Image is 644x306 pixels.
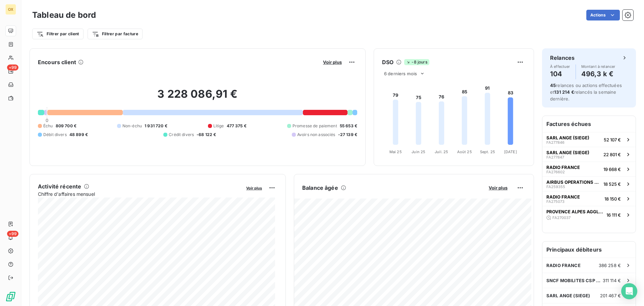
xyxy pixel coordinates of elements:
button: Voir plus [321,59,344,65]
span: 201 467 € [600,293,621,298]
span: FA277847 [546,155,564,159]
button: RADIO FRANCEFA27507318 150 € [542,191,636,206]
h4: 496,3 k € [581,69,615,79]
span: 19 668 € [603,167,621,172]
button: Voir plus [487,185,509,191]
tspan: Mai 25 [389,149,402,154]
span: Avoirs non associés [297,132,335,138]
h3: Tableau de bord [32,9,96,21]
button: RADIO FRANCEFA27660219 668 € [542,162,636,176]
span: 52 107 € [604,137,621,142]
span: 386 258 € [599,263,621,268]
button: SARL ANGE (SIEGE)FA27784652 107 € [542,132,636,147]
span: Chiffre d'affaires mensuel [38,190,241,198]
span: Crédit divers [169,132,194,138]
span: RADIO FRANCE [546,194,580,200]
tspan: Sept. 25 [480,149,495,154]
span: Débit divers [43,132,67,138]
span: Voir plus [489,185,507,190]
h6: DSO [382,58,393,66]
tspan: Juin 25 [412,149,425,154]
span: +99 [7,64,18,71]
span: 311 114 € [603,278,621,283]
h6: Factures échues [542,116,636,132]
button: Filtrer par facture [88,29,143,39]
span: -27 139 € [338,132,357,138]
span: Voir plus [323,59,342,65]
span: 0 [46,118,48,123]
span: 55 653 € [340,123,357,129]
div: OX [5,4,16,15]
span: 6 derniers mois [384,71,417,76]
span: Promesse de paiement [292,123,337,129]
button: SARL ANGE (SIEGE)FA27784722 801 € [542,147,636,162]
h6: Balance âgée [302,184,338,192]
span: 16 111 € [606,212,621,218]
span: Voir plus [246,186,262,190]
span: 131 214 € [554,89,574,95]
span: FA259355 [546,185,565,189]
span: RADIO FRANCE [546,263,581,268]
span: Litige [213,123,224,129]
span: Non-échu [122,123,142,129]
tspan: Août 25 [457,149,472,154]
span: SARL ANGE (SIEGE) [546,150,589,155]
span: -68 122 € [197,132,216,138]
button: AIRBUS OPERATIONS GMBHFA25935518 525 € [542,176,636,191]
button: PROVENCE ALPES AGGLOMERATIONFA27003716 111 € [542,206,636,223]
span: +99 [7,231,18,237]
h6: Encours client [38,58,76,66]
span: 1 931 720 € [145,123,167,129]
button: Voir plus [244,185,264,191]
span: À effectuer [550,64,570,69]
span: FA276602 [546,170,565,174]
div: Open Intercom Messenger [621,283,637,299]
span: FA277846 [546,140,565,144]
span: relances ou actions effectuées et relancés la semaine dernière. [550,83,622,101]
span: Échu [43,123,53,129]
button: Filtrer par client [32,29,84,39]
span: 809 700 € [56,123,76,129]
span: SARL ANGE (SIEGE) [546,135,589,140]
span: FA270037 [552,216,571,220]
span: 477 375 € [227,123,247,129]
span: 22 801 € [603,152,621,157]
span: PROVENCE ALPES AGGLOMERATION [546,209,604,214]
span: AIRBUS OPERATIONS GMBH [546,179,601,185]
span: 45 [550,83,556,88]
span: SARL ANGE (SIEGE) [546,293,590,298]
span: FA275073 [546,200,565,204]
button: Actions [586,10,620,20]
h4: 104 [550,69,570,79]
span: Montant à relancer [581,64,615,69]
img: Logo LeanPay [5,291,16,302]
span: 18 525 € [603,181,621,187]
h6: Principaux débiteurs [542,242,636,258]
span: 18 150 € [604,196,621,202]
span: 48 899 € [69,132,88,138]
span: -8 jours [404,59,429,65]
h6: Relances [550,54,575,62]
h2: 3 228 086,91 € [38,87,357,107]
tspan: [DATE] [504,149,517,154]
h6: Activité récente [38,182,81,190]
span: RADIO FRANCE [546,165,580,170]
span: SNCF MOBILITES CSP CFO [546,278,603,283]
tspan: Juil. 25 [435,149,448,154]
